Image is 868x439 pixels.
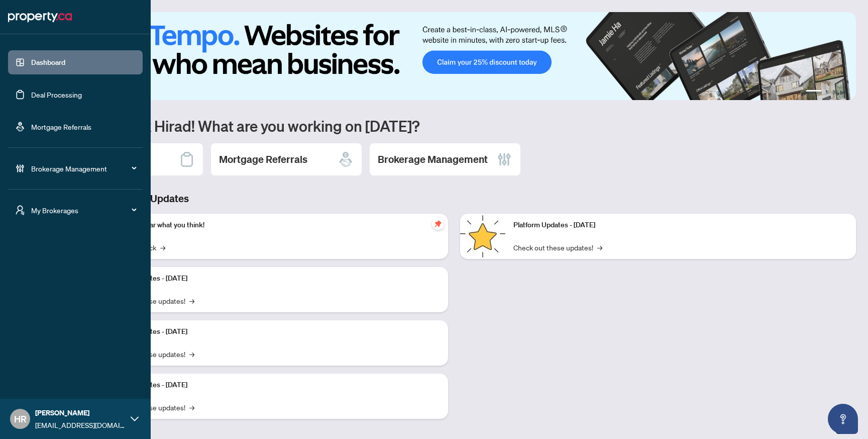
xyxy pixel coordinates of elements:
span: [EMAIL_ADDRESS][DOMAIN_NAME] [35,419,126,430]
h1: Welcome back Hirad! What are you working on [DATE]? [52,116,856,135]
p: Platform Updates - [DATE] [513,220,848,231]
span: pushpin [432,218,444,230]
span: user-switch [15,205,25,215]
button: 3 [834,90,838,94]
span: My Brokerages [31,205,136,216]
h3: Brokerage & Industry Updates [52,192,856,206]
span: → [189,348,194,360]
span: [PERSON_NAME] [35,407,126,418]
p: We want to hear what you think! [105,220,440,231]
p: Platform Updates - [DATE] [105,380,440,391]
img: Platform Updates - June 23, 2025 [460,214,505,259]
span: → [597,242,602,253]
span: Brokerage Management [31,163,136,174]
span: HR [14,412,27,426]
img: logo [8,9,72,25]
h2: Brokerage Management [378,152,488,166]
p: Platform Updates - [DATE] [105,273,440,284]
button: 2 [826,90,830,94]
a: Dashboard [31,58,65,67]
button: 4 [842,90,846,94]
h2: Mortgage Referrals [219,152,307,166]
span: → [189,295,194,306]
span: → [189,402,194,413]
a: Check out these updates!→ [513,242,602,253]
button: 1 [806,90,822,94]
a: Deal Processing [31,90,82,99]
p: Platform Updates - [DATE] [105,326,440,337]
span: → [160,242,165,253]
button: Open asap [828,404,858,434]
a: Mortgage Referrals [31,122,91,131]
img: Slide 0 [52,12,856,100]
